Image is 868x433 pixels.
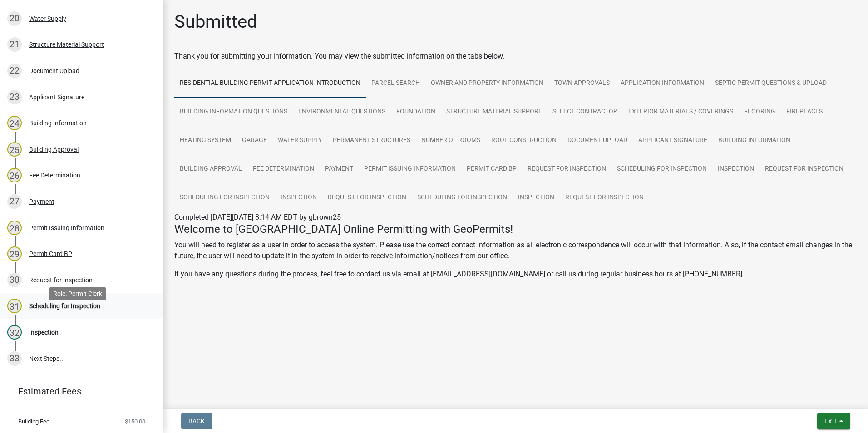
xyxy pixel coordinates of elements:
[181,413,212,429] button: Back
[29,329,59,335] div: Inspection
[29,94,84,100] div: Applicant Signature
[29,303,100,309] div: Scheduling for Inspection
[327,126,416,155] a: Permanent Structures
[7,64,22,78] div: 22
[560,183,649,212] a: Request for Inspection
[29,15,66,22] div: Water Supply
[174,223,857,236] h4: Welcome to [GEOGRAPHIC_DATA] Online Permitting with GeoPermits!
[7,142,22,157] div: 25
[174,126,237,155] a: Heating System
[513,183,560,212] a: Inspection
[416,126,486,155] a: Number of Rooms
[7,382,149,400] a: Estimated Fees
[549,69,615,98] a: Town Approvals
[293,98,391,127] a: Environmental Questions
[29,41,104,48] div: Structure Material Support
[781,98,828,127] a: Fireplaces
[7,351,22,366] div: 33
[824,418,838,425] span: Exit
[29,251,72,257] div: Permit Card BP
[7,221,22,235] div: 28
[7,116,22,130] div: 24
[412,183,513,212] a: Scheduling for Inspection
[188,418,205,425] span: Back
[522,155,612,184] a: Request for Inspection
[18,418,49,424] span: Building Fee
[174,269,857,280] p: If you have any questions during the process, feel free to contact us via email at [EMAIL_ADDRESS...
[29,172,80,178] div: Fee Determination
[366,69,425,98] a: Parcel search
[29,146,79,153] div: Building Approval
[612,155,712,184] a: Scheduling for Inspection
[633,126,713,155] a: Applicant Signature
[174,213,341,221] span: Completed [DATE][DATE] 8:14 AM EDT by gbrown25
[7,168,22,182] div: 26
[7,11,22,26] div: 20
[739,98,781,127] a: Flooring
[7,299,22,313] div: 31
[29,68,79,74] div: Document Upload
[547,98,623,127] a: Select contractor
[7,37,22,52] div: 21
[29,277,93,283] div: Request for Inspection
[7,273,22,287] div: 30
[320,155,359,184] a: Payment
[174,98,293,127] a: Building Information Questions
[7,90,22,104] div: 23
[272,126,327,155] a: Water Supply
[174,240,857,261] p: You will need to register as a user in order to access the system. Please use the correct contact...
[759,155,849,184] a: Request for Inspection
[623,98,739,127] a: Exterior Materials / Coverings
[615,69,710,98] a: Application Information
[461,155,522,184] a: Permit Card BP
[174,183,275,212] a: Scheduling for Inspection
[174,11,257,33] h1: Submitted
[7,194,22,209] div: 27
[391,98,441,127] a: Foundation
[7,246,22,261] div: 29
[125,418,145,424] span: $150.00
[425,69,549,98] a: Owner and Property Information
[29,198,54,205] div: Payment
[486,126,562,155] a: Roof Construction
[562,126,633,155] a: Document Upload
[29,120,87,126] div: Building Information
[174,155,247,184] a: Building Approval
[174,51,857,62] div: Thank you for submitting your information. You may view the submitted information on the tabs below.
[7,325,22,340] div: 32
[29,225,104,231] div: Permit Issuing Information
[322,183,412,212] a: Request for Inspection
[441,98,547,127] a: Structure Material Support
[247,155,320,184] a: Fee Determination
[710,69,832,98] a: Septic Permit Questions & Upload
[359,155,461,184] a: Permit Issuing Information
[817,413,850,429] button: Exit
[275,183,322,212] a: Inspection
[237,126,272,155] a: Garage
[174,69,366,98] a: Residential Building Permit Application Introduction
[712,155,759,184] a: Inspection
[713,126,796,155] a: Building Information
[49,287,106,300] div: Role: Permit Clerk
